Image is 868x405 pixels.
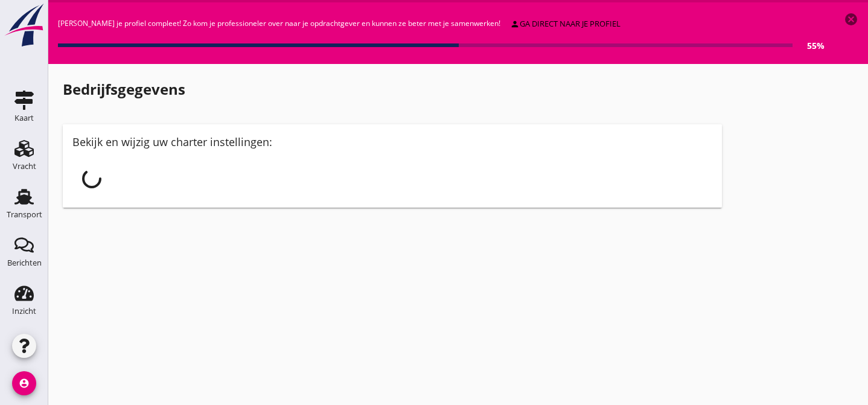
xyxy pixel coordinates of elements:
[793,39,825,52] div: 55%
[510,19,520,29] i: person
[12,371,36,395] i: account_circle
[13,162,36,170] div: Vracht
[510,18,621,30] div: ga direct naar je profiel
[844,12,858,27] i: cancel
[72,134,712,150] div: Bekijk en wijzig uw charter instellingen:
[63,78,722,100] h1: Bedrijfsgegevens
[2,3,46,48] img: logo-small.a267ee39.svg
[505,16,625,33] a: ga direct naar je profiel
[12,307,36,315] div: Inzicht
[7,211,42,218] div: Transport
[14,114,34,122] div: Kaart
[7,259,42,267] div: Berichten
[58,12,825,54] div: [PERSON_NAME] je profiel compleet! Zo kom je professioneler over naar je opdrachtgever en kunnen ...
